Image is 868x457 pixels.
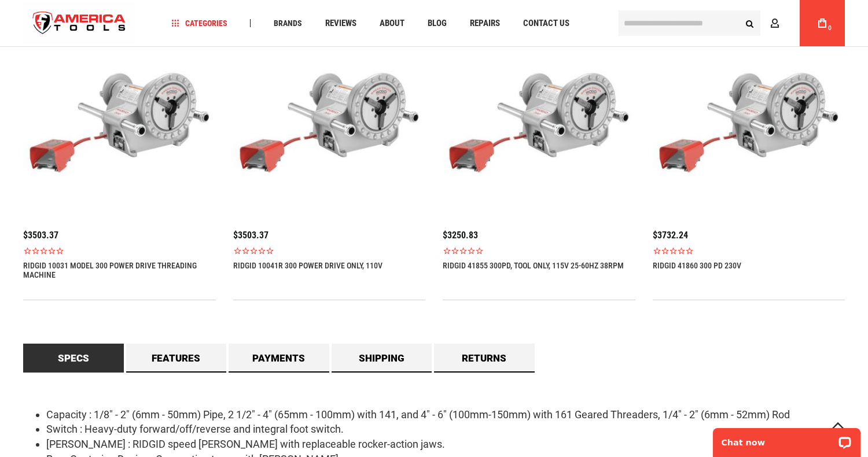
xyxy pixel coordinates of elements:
[233,230,269,241] span: $3503.37
[23,230,58,241] span: $3503.37
[422,16,452,31] a: Blog
[828,25,832,31] span: 0
[126,344,227,373] a: Features
[23,2,135,45] a: store logo
[167,16,233,31] a: Categories
[332,344,432,373] a: Shipping
[23,261,216,279] a: RIDGID 10031 MODEL 300 POWER DRIVE THREADING MACHINE
[653,246,845,255] span: Rated 0.0 out of 5 stars 0 reviews
[380,19,404,28] span: About
[320,16,362,31] a: Reviews
[653,261,741,270] a: RIDGID 41860 300 PD 230V
[518,16,575,31] a: Contact Us
[233,246,426,255] span: Rated 0.0 out of 5 stars 0 reviews
[269,16,307,31] a: Brands
[229,344,329,373] a: Payments
[434,344,535,373] a: Returns
[23,2,135,45] img: America Tools
[23,246,216,255] span: Rated 0.0 out of 5 stars 0 reviews
[46,407,845,422] li: Capacity : 1/8" - 2" (6mm - 50mm) Pipe, 2 1/2" - 4" (65mm - 100mm) with 141, and 4" - 6" (100mm-1...
[738,12,760,34] button: Search
[470,19,500,28] span: Repairs
[172,19,227,27] span: Categories
[443,230,478,241] span: $3250.83
[428,19,447,28] span: Blog
[233,261,382,270] a: RIDGID 10041R 300 POWER DRIVE ONLY, 110V
[46,437,845,452] li: [PERSON_NAME] : RIDGID speed [PERSON_NAME] with replaceable rocker-action jaws.
[653,230,688,241] span: $3732.24
[465,16,505,31] a: Repairs
[23,344,124,373] a: Specs
[443,261,624,270] a: RIDGID 41855 300PD, TOOL ONLY, 115V 25-60HZ 38RPM
[46,422,845,437] li: Switch : Heavy-duty forward/off/reverse and integral foot switch.
[523,19,569,28] span: Contact Us
[705,421,868,457] iframe: LiveChat chat widget
[443,246,635,255] span: Rated 0.0 out of 5 stars 0 reviews
[374,16,410,31] a: About
[274,19,302,27] span: Brands
[325,19,356,28] span: Reviews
